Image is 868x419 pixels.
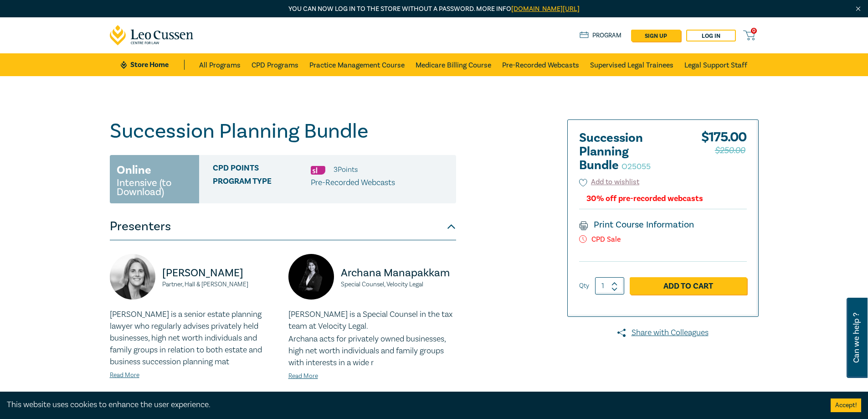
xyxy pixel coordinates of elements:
[579,281,589,291] label: Qty
[117,162,151,178] h3: Online
[162,281,277,288] small: Partner, Hall & [PERSON_NAME]
[579,235,747,244] p: CPD Sale
[580,31,622,41] a: Program
[595,277,624,295] input: 1
[288,309,456,332] p: [PERSON_NAME] is a Special Counsel in the tax team at Velocity Legal.
[110,254,155,300] img: https://s3.ap-southeast-2.amazonaws.com/leo-cussen-store-production-content/Contacts/Erin%20Brown...
[852,303,861,372] span: Can we help ?
[110,309,277,368] p: [PERSON_NAME] is a senior estate planning lawyer who regularly advises privately held businesses,...
[631,30,681,41] a: sign up
[341,266,456,280] p: Archana Manapakkam
[110,119,456,143] h1: Succession Planning Bundle
[511,5,580,13] a: [DOMAIN_NAME][URL]
[684,53,747,76] a: Legal Support Staff
[715,143,745,158] span: $250.00
[630,277,747,295] a: Add to Cart
[567,327,759,339] a: Share with Colleagues
[110,4,759,14] p: You can now log in to the store without a password. More info
[311,177,395,189] p: Pre-Recorded Webcasts
[288,254,334,300] img: https://s3.ap-southeast-2.amazonaws.com/leo-cussen-store-production-content/Contacts/Archana%20Ma...
[311,166,325,175] img: Substantive Law
[701,131,747,177] div: $ 175.00
[199,53,241,76] a: All Programs
[590,53,673,76] a: Supervised Legal Trainees
[416,53,491,76] a: Medicare Billing Course
[686,30,736,41] a: Log in
[831,398,861,412] button: Accept cookies
[288,372,318,380] a: Read More
[586,194,703,203] div: 30% off pre-recorded webcasts
[7,399,817,411] div: This website uses cookies to enhance the user experience.
[579,131,679,172] h2: Succession Planning Bundle
[162,266,277,280] p: [PERSON_NAME]
[309,53,405,76] a: Practice Management Course
[110,213,456,240] button: Presenters
[213,177,311,189] span: Program type
[288,333,456,369] p: Archana acts for privately owned businesses, high net worth individuals and family groups with in...
[579,219,694,231] a: Print Course Information
[213,164,311,176] span: CPD Points
[110,371,139,379] a: Read More
[854,5,862,13] img: Close
[751,28,757,34] span: 0
[334,164,358,176] li: 3 Point s
[121,60,184,70] a: Store Home
[117,178,192,197] small: Intensive (to Download)
[252,53,298,76] a: CPD Programs
[621,161,651,172] small: O25055
[579,177,640,187] button: Add to wishlist
[502,53,579,76] a: Pre-Recorded Webcasts
[341,281,456,288] small: Special Counsel, Velocity Legal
